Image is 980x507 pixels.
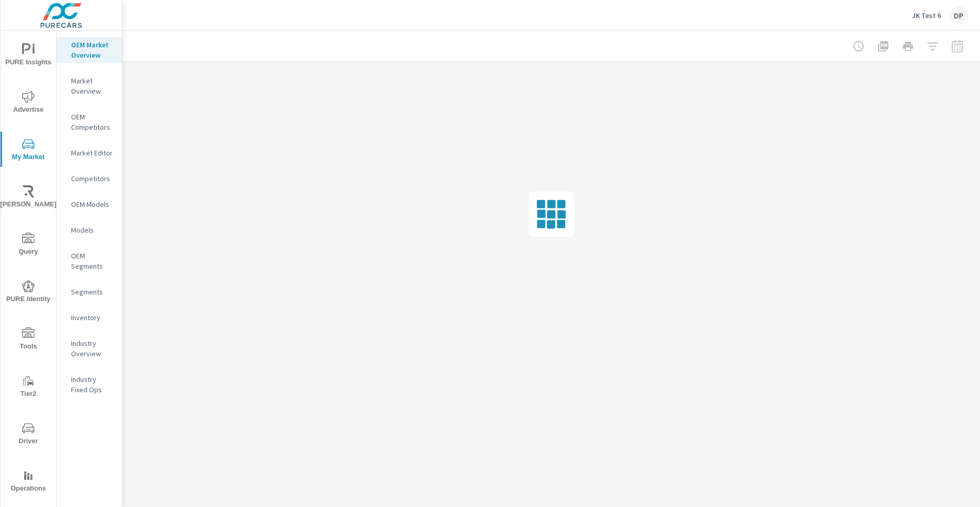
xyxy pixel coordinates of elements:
span: Advertise [4,91,53,116]
div: Market Overview [57,73,122,99]
div: OEM Models [57,197,122,212]
div: Market Editor [57,145,122,161]
span: Query [4,233,53,258]
div: Inventory [57,310,122,325]
span: Driver [4,422,53,447]
p: OEM Segments [71,251,114,271]
div: OEM Market Overview [57,37,122,63]
p: Industry Fixed Ops [71,374,114,395]
span: [PERSON_NAME] [4,185,53,211]
p: Inventory [71,312,114,323]
div: Competitors [57,171,122,186]
div: OEM Segments [57,248,122,274]
div: DP [949,6,968,25]
p: OEM Market Overview [71,40,114,60]
div: Industry Overview [57,336,122,361]
p: Market Overview [71,76,114,96]
span: My Market [4,138,53,163]
p: OEM Models [71,199,114,209]
div: Models [57,222,122,238]
p: JK Test 6 [912,11,941,20]
div: Industry Fixed Ops [57,372,122,397]
div: OEM Competitors [57,109,122,135]
p: Industry Overview [71,338,114,359]
div: Segments [57,284,122,300]
p: OEM Competitors [71,112,114,132]
p: Segments [71,287,114,297]
span: PURE Identity [4,280,53,305]
span: Operations [4,469,53,495]
span: PURE Insights [4,43,53,68]
p: Competitors [71,173,114,184]
p: Market Editor [71,148,114,158]
span: Tools [4,327,53,353]
span: Tier2 [4,375,53,400]
p: Models [71,225,114,235]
